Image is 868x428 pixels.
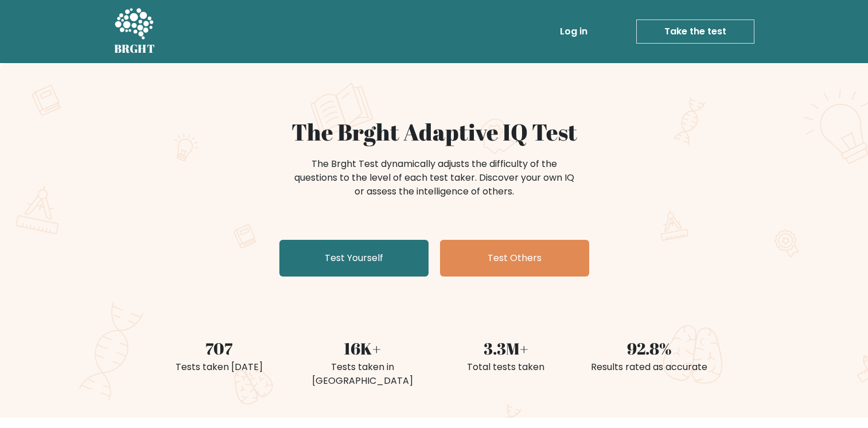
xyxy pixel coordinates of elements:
a: BRGHT [114,5,155,59]
div: Total tests taken [441,360,571,374]
h1: The Brght Adaptive IQ Test [154,118,714,146]
div: Results rated as accurate [585,360,714,374]
div: 16K+ [298,336,427,360]
div: 92.8% [585,336,714,360]
div: 707 [154,336,284,360]
a: Test Others [440,240,589,277]
h5: BRGHT [114,42,155,56]
a: Take the test [636,20,754,44]
div: Tests taken [DATE] [154,360,284,374]
div: 3.3M+ [441,336,571,360]
a: Log in [555,20,592,43]
div: The Brght Test dynamically adjusts the difficulty of the questions to the level of each test take... [291,157,578,199]
div: Tests taken in [GEOGRAPHIC_DATA] [298,360,427,388]
a: Test Yourself [279,240,429,277]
